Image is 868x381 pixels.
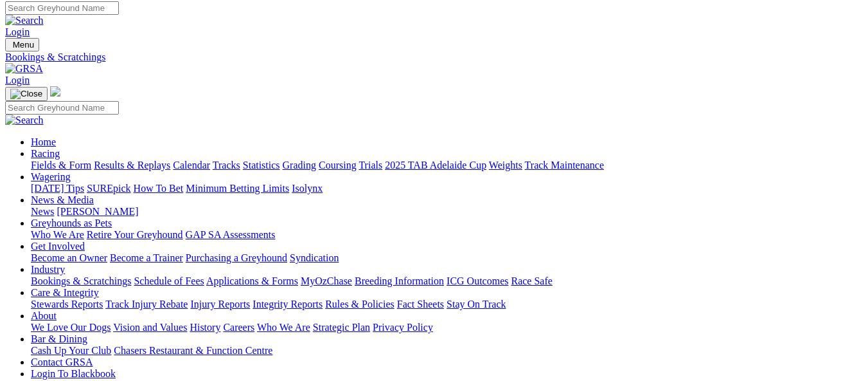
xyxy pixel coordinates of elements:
a: About [31,310,57,321]
a: Weights [489,160,522,171]
a: Bookings & Scratchings [5,51,863,63]
a: MyOzChase [301,275,352,286]
a: 2025 TAB Adelaide Cup [385,160,486,171]
a: Track Injury Rebate [105,299,188,310]
a: Calendar [173,160,210,171]
a: Care & Integrity [31,287,99,298]
a: Who We Are [257,322,310,333]
input: Search [5,101,119,115]
a: Breeding Information [355,275,444,286]
a: [PERSON_NAME] [57,206,138,217]
input: Search [5,1,119,15]
a: Become a Trainer [110,252,183,263]
button: Toggle navigation [5,87,48,101]
a: GAP SA Assessments [186,229,276,240]
div: Wagering [31,183,863,194]
a: Contact GRSA [31,357,93,367]
div: News & Media [31,206,863,218]
a: Applications & Forms [206,275,298,286]
div: Greyhounds as Pets [31,229,863,241]
img: Search [5,115,44,126]
a: Rules & Policies [325,299,394,310]
a: Isolynx [292,183,323,194]
a: History [190,322,220,333]
a: Integrity Reports [252,299,323,310]
a: [DATE] Tips [31,183,84,194]
a: Get Involved [31,241,85,252]
a: How To Bet [134,183,184,194]
div: Bar & Dining [31,345,863,357]
a: Stay On Track [447,299,506,310]
a: Bookings & Scratchings [31,275,131,286]
a: Grading [283,160,316,171]
span: Menu [13,40,34,50]
a: Minimum Betting Limits [186,183,289,194]
a: Chasers Restaurant & Function Centre [114,345,272,356]
div: Get Involved [31,252,863,264]
div: Racing [31,160,863,171]
a: Tracks [213,160,240,171]
img: Close [10,89,42,99]
a: We Love Our Dogs [31,322,111,333]
img: Search [5,15,44,26]
a: News & Media [31,194,94,205]
a: Login [5,26,30,37]
a: Coursing [319,160,357,171]
a: Greyhounds as Pets [31,218,112,228]
div: Care & Integrity [31,299,863,310]
a: Race Safe [511,275,552,286]
a: Fields & Form [31,160,91,171]
a: Results & Replays [94,160,170,171]
a: Syndication [290,252,339,263]
img: logo-grsa-white.png [50,86,60,97]
a: Wagering [31,171,71,182]
a: Bar & Dining [31,333,87,344]
a: Careers [223,322,254,333]
a: Statistics [243,160,280,171]
a: News [31,206,54,217]
a: ICG Outcomes [447,275,508,286]
a: Login [5,75,30,86]
a: Retire Your Greyhound [87,229,183,240]
a: Who We Are [31,229,84,240]
a: Strategic Plan [313,322,370,333]
a: Privacy Policy [373,322,433,333]
a: Schedule of Fees [134,275,204,286]
a: Trials [359,160,382,171]
div: Industry [31,275,863,287]
img: GRSA [5,63,43,75]
a: Home [31,136,56,147]
a: Vision and Values [113,322,187,333]
a: Fact Sheets [397,299,444,310]
a: Become an Owner [31,252,107,263]
a: Industry [31,264,65,275]
a: Injury Reports [190,299,250,310]
a: SUREpick [87,183,130,194]
a: Track Maintenance [525,160,604,171]
div: About [31,322,863,333]
a: Racing [31,148,60,159]
a: Login To Blackbook [31,368,116,379]
button: Toggle navigation [5,38,39,51]
a: Stewards Reports [31,299,103,310]
a: Purchasing a Greyhound [186,252,287,263]
a: Cash Up Your Club [31,345,111,356]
